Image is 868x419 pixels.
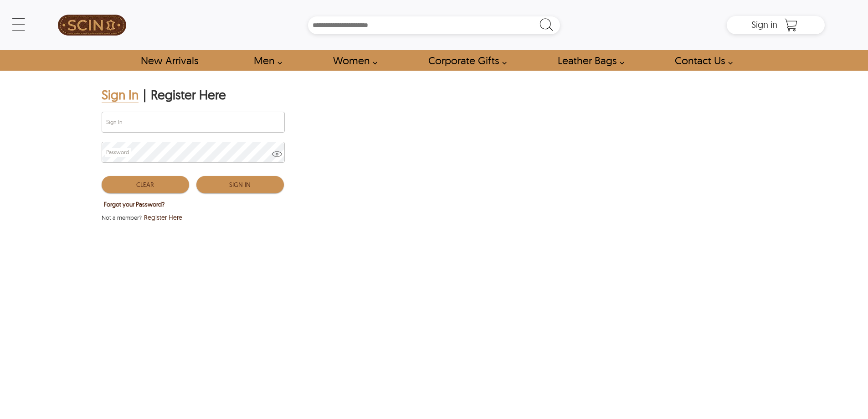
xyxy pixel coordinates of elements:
[130,50,208,71] a: Shop New Arrivals
[323,50,382,71] a: Shop Women Leather Jackets
[664,50,738,71] a: contact-us
[196,176,284,193] button: Sign In
[102,176,189,193] button: Clear
[102,213,142,222] span: Not a member?
[418,50,512,71] a: Shop Leather Corporate Gifts
[751,22,777,29] a: Sign in
[782,18,800,32] a: Shopping Cart
[243,50,287,71] a: shop men's leather jackets
[102,87,139,103] div: Sign In
[58,5,126,46] img: SCIN
[143,87,146,103] div: |
[751,19,777,30] span: Sign in
[144,213,182,222] span: Register Here
[151,87,226,103] div: Register Here
[547,50,629,71] a: Shop Leather Bags
[102,231,211,249] iframe: fb:login_button Facebook Social Plugin
[102,198,167,210] button: Forgot your Password?
[43,5,141,46] a: SCIN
